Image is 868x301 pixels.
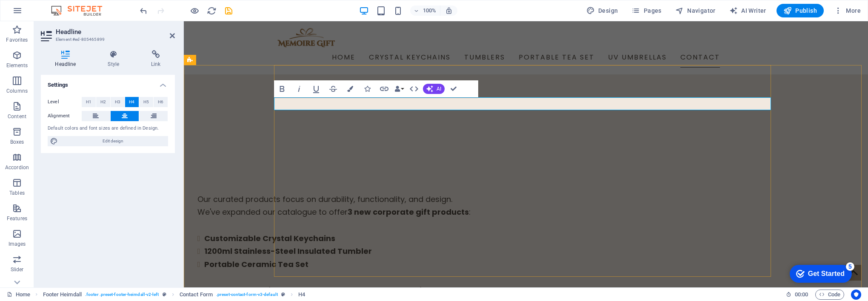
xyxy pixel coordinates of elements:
button: Colors [342,80,358,97]
h3: Element #ed-805465899 [56,36,158,43]
img: Editor Logo [49,6,113,16]
button: Icons [359,80,375,97]
p: Accordion [5,164,29,171]
span: Click to select. Double-click to edit [298,290,305,300]
i: Reload page [207,6,217,16]
span: Edit design [60,136,166,146]
button: AI [423,84,445,94]
button: H4 [125,97,139,107]
button: Design [583,4,622,17]
h4: Headline [41,50,94,68]
button: H6 [154,97,168,107]
p: Elements [6,62,28,69]
span: Pages [631,6,661,15]
span: Click to select. Double-click to edit [180,290,213,300]
span: Click to select. Double-click to edit [43,290,82,300]
button: HTML [406,80,422,97]
h4: Style [94,50,137,68]
button: Data Bindings [393,80,405,97]
span: H2 [100,97,106,107]
p: Slider [11,266,24,273]
h6: Session time [786,290,808,300]
span: AI [437,86,441,91]
button: Usercentrics [851,290,861,300]
p: Images [9,241,26,247]
span: : [801,291,802,298]
label: Alignment [48,111,82,121]
div: Get Started 5 items remaining, 0% complete [7,4,69,22]
span: Publish [783,6,817,15]
span: More [834,6,861,15]
i: Undo: Edit headline (Ctrl+Z) [139,6,148,16]
button: AI Writer [726,4,770,17]
span: H4 [129,97,134,107]
button: Strikethrough [325,80,341,97]
span: Navigator [675,6,716,15]
button: undo [138,6,148,16]
button: Edit design [48,136,168,146]
button: 100% [410,6,440,16]
i: This element is a customizable preset [163,292,166,297]
i: This element is a customizable preset [281,292,285,297]
span: AI Writer [729,6,766,15]
p: Favorites [6,37,28,43]
span: H1 [86,97,91,107]
h6: 100% [423,6,437,16]
button: Confirm (Ctrl+⏎) [445,80,462,97]
button: Link [376,80,392,97]
button: Bold (Ctrl+B) [274,80,290,97]
button: Code [815,290,844,300]
p: Boxes [10,139,24,145]
h4: Link [137,50,175,68]
button: H2 [96,97,110,107]
button: H5 [139,97,153,107]
div: Get Started [25,9,62,17]
i: Save (Ctrl+S) [224,6,234,16]
p: Features [7,215,27,222]
button: save [223,6,234,16]
button: More [831,4,864,17]
span: H6 [158,97,163,107]
a: Click to cancel selection. Double-click to open Pages [7,290,30,300]
p: Columns [6,88,28,94]
div: Default colors and font sizes are defined in Design. [48,125,168,132]
span: . footer .preset-footer-heimdall-v2-left [85,290,159,300]
span: Code [819,290,840,300]
button: Pages [628,4,665,17]
i: On resize automatically adjust zoom level to fit chosen device. [445,7,453,14]
button: Publish [777,4,824,17]
button: Click here to leave preview mode and continue editing [189,6,200,16]
span: . preset-contact-form-v3-default [216,290,278,300]
span: H3 [115,97,120,107]
button: reload [206,6,217,16]
label: Level [48,97,82,107]
button: Underline (Ctrl+U) [308,80,324,97]
button: H1 [82,97,96,107]
button: H3 [111,97,125,107]
div: 5 [63,2,71,10]
h4: Settings [41,75,175,90]
h2: Headline [56,28,175,36]
div: Design (Ctrl+Alt+Y) [583,4,622,17]
span: H5 [143,97,149,107]
span: Design [586,6,618,15]
nav: breadcrumb [43,290,306,300]
p: Content [8,113,26,120]
button: Italic (Ctrl+I) [291,80,307,97]
p: Tables [9,190,25,196]
button: Navigator [672,4,719,17]
span: 00 00 [795,290,808,300]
